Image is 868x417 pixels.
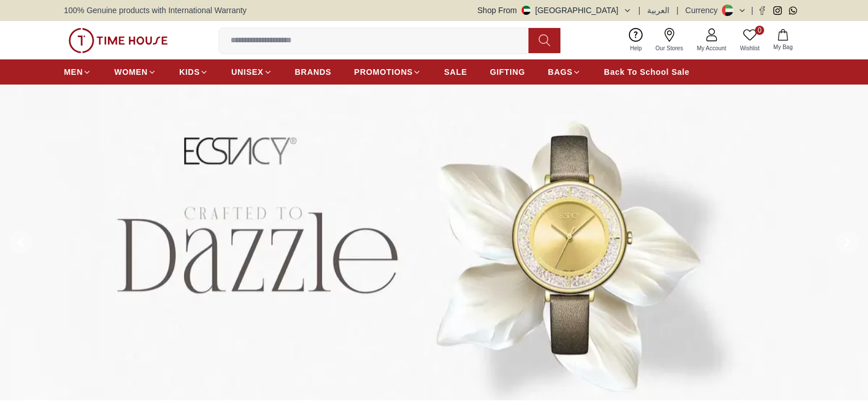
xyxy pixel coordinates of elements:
span: SALE [444,66,467,78]
img: ... [68,28,168,53]
a: Instagram [773,6,782,15]
span: BRANDS [295,66,332,78]
span: My Bag [769,43,797,51]
a: Back To School Sale [604,62,689,82]
span: WOMEN [114,66,148,78]
span: UNISEX [231,66,263,78]
span: Help [625,44,647,53]
button: Shop From[GEOGRAPHIC_DATA] [478,5,632,16]
span: | [639,5,641,16]
span: MEN [64,66,83,78]
span: 100% Genuine products with International Warranty [64,5,247,16]
a: SALE [444,62,467,82]
a: Whatsapp [789,6,797,15]
a: BRANDS [295,62,332,82]
span: | [676,5,679,16]
span: Wishlist [736,44,764,53]
span: Our Stores [651,44,688,53]
button: My Bag [766,27,800,54]
a: 0Wishlist [733,26,766,55]
span: | [751,5,753,16]
a: Our Stores [649,26,690,55]
div: Currency [685,5,722,16]
span: Back To School Sale [604,66,689,78]
a: KIDS [179,62,208,82]
span: My Account [692,44,731,53]
a: UNISEX [231,62,272,82]
span: PROMOTIONS [354,66,413,78]
span: GIFTING [490,66,525,78]
img: United Arab Emirates [522,6,531,15]
a: WOMEN [114,62,156,82]
button: العربية [647,5,669,16]
span: BAGS [548,66,572,78]
span: 0 [755,26,764,35]
a: PROMOTIONS [354,62,422,82]
a: Facebook [758,6,766,15]
a: GIFTING [490,62,525,82]
a: Help [623,26,649,55]
a: BAGS [548,62,581,82]
a: MEN [64,62,91,82]
span: KIDS [179,66,200,78]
